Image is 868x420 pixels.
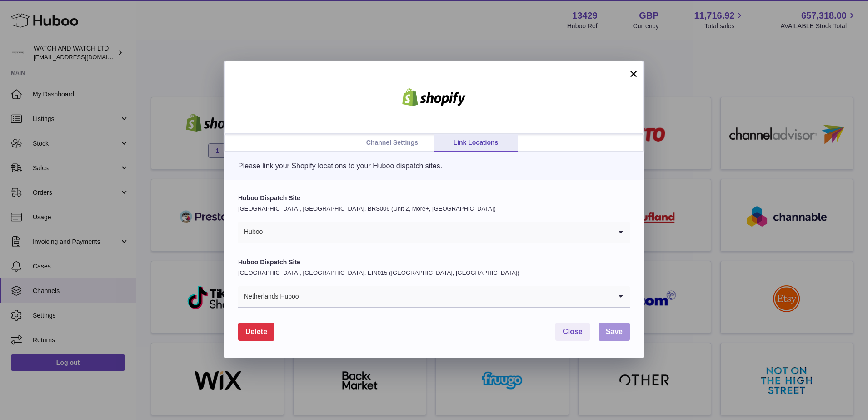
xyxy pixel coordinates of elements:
p: Please link your Shopify locations to your Huboo dispatch sites. [238,161,630,171]
button: Close [555,323,590,341]
a: Channel Settings [350,134,434,152]
span: Netherlands Huboo [238,286,299,307]
div: Search for option [238,286,630,308]
input: Search for option [299,286,612,307]
button: Save [599,323,630,341]
p: [GEOGRAPHIC_DATA], [GEOGRAPHIC_DATA], EIN015 ([GEOGRAPHIC_DATA], [GEOGRAPHIC_DATA]) [238,269,630,277]
label: Huboo Dispatch Site [238,194,630,202]
label: Huboo Dispatch Site [238,258,630,267]
span: Delete [245,328,267,335]
button: Delete [238,323,274,341]
p: [GEOGRAPHIC_DATA], [GEOGRAPHIC_DATA], BRS006 (Unit 2, More+, [GEOGRAPHIC_DATA]) [238,205,630,213]
img: shopify [395,88,473,106]
span: Save [606,328,623,335]
button: × [628,68,639,79]
span: Huboo [238,222,263,243]
a: Link Locations [434,134,518,152]
input: Search for option [263,222,612,243]
div: Search for option [238,222,630,243]
span: Close [563,328,583,335]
